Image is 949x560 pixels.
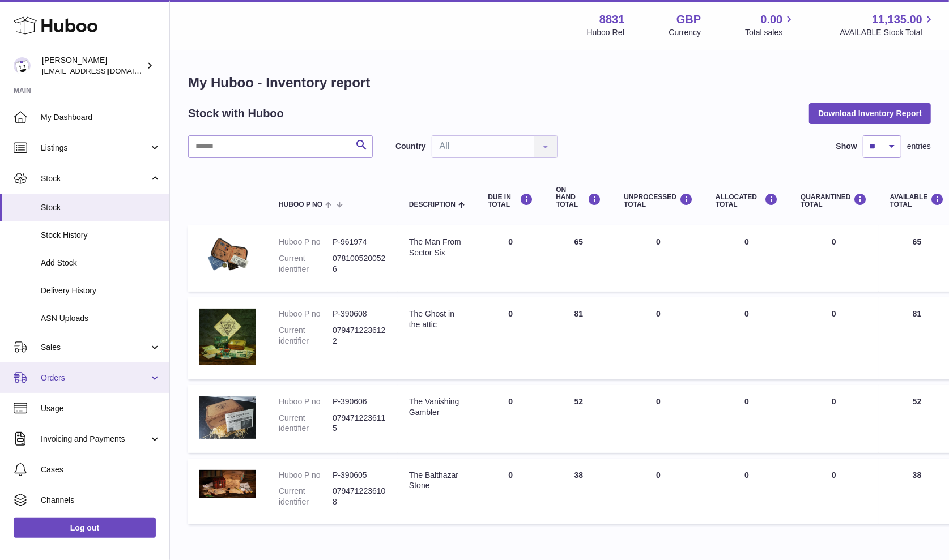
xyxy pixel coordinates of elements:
[41,403,161,414] span: Usage
[476,459,544,525] td: 0
[279,201,322,208] span: Huboo P no
[556,186,601,209] div: ON HAND Total
[333,325,386,347] dd: 0794712236122
[409,237,465,258] div: The Man From Sector Six
[809,103,931,123] button: Download Inventory Report
[14,57,31,74] img: rob@themysteryagency.com
[676,12,701,27] strong: GBP
[840,12,935,38] a: 11,135.00 AVAILABLE Stock Total
[544,459,612,525] td: 38
[41,112,161,123] span: My Dashboard
[832,397,836,406] span: 0
[188,106,284,121] h2: Stock with Huboo
[801,193,867,208] div: QUARANTINED Total
[840,27,935,38] span: AVAILABLE Stock Total
[544,385,612,453] td: 52
[41,313,161,324] span: ASN Uploads
[612,459,704,525] td: 0
[199,470,256,498] img: product image
[395,141,426,152] label: Country
[42,66,167,75] span: [EMAIL_ADDRESS][DOMAIN_NAME]
[333,237,386,247] dd: P-961974
[41,285,161,296] span: Delivery History
[199,309,256,365] img: product image
[832,309,836,318] span: 0
[476,297,544,379] td: 0
[41,434,149,444] span: Invoicing and Payments
[890,193,944,208] div: AVAILABLE Total
[409,309,465,330] div: The Ghost in the attic
[704,385,789,453] td: 0
[612,297,704,379] td: 0
[41,173,149,184] span: Stock
[832,471,836,480] span: 0
[41,464,161,475] span: Cases
[704,297,789,379] td: 0
[745,12,795,38] a: 0.00 Total sales
[704,225,789,292] td: 0
[333,470,386,481] dd: P-390605
[907,141,931,152] span: entries
[42,55,144,76] div: [PERSON_NAME]
[716,193,778,208] div: ALLOCATED Total
[544,225,612,292] td: 65
[188,74,931,92] h1: My Huboo - Inventory report
[41,143,149,153] span: Listings
[409,201,456,208] span: Description
[199,237,256,275] img: product image
[745,27,795,38] span: Total sales
[41,373,149,383] span: Orders
[279,486,333,507] dt: Current identifier
[599,12,625,27] strong: 8831
[279,253,333,275] dt: Current identifier
[333,486,386,507] dd: 0794712236108
[669,27,701,38] div: Currency
[41,495,161,506] span: Channels
[488,193,533,208] div: DUE IN TOTAL
[476,225,544,292] td: 0
[761,12,783,27] span: 0.00
[279,309,333,319] dt: Huboo P no
[279,413,333,434] dt: Current identifier
[279,470,333,481] dt: Huboo P no
[41,230,161,241] span: Stock History
[612,225,704,292] td: 0
[612,385,704,453] td: 0
[476,385,544,453] td: 0
[14,518,156,538] a: Log out
[199,396,256,439] img: product image
[279,396,333,407] dt: Huboo P no
[832,237,836,246] span: 0
[41,258,161,268] span: Add Stock
[624,193,693,208] div: UNPROCESSED Total
[41,202,161,213] span: Stock
[409,396,465,418] div: The Vanishing Gambler
[836,141,857,152] label: Show
[872,12,922,27] span: 11,135.00
[279,237,333,247] dt: Huboo P no
[333,396,386,407] dd: P-390606
[41,342,149,353] span: Sales
[587,27,625,38] div: Huboo Ref
[279,325,333,347] dt: Current identifier
[409,470,465,491] div: The Balthazar Stone
[333,309,386,319] dd: P-390608
[544,297,612,379] td: 81
[704,459,789,525] td: 0
[333,413,386,434] dd: 0794712236115
[333,253,386,275] dd: 0781005200526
